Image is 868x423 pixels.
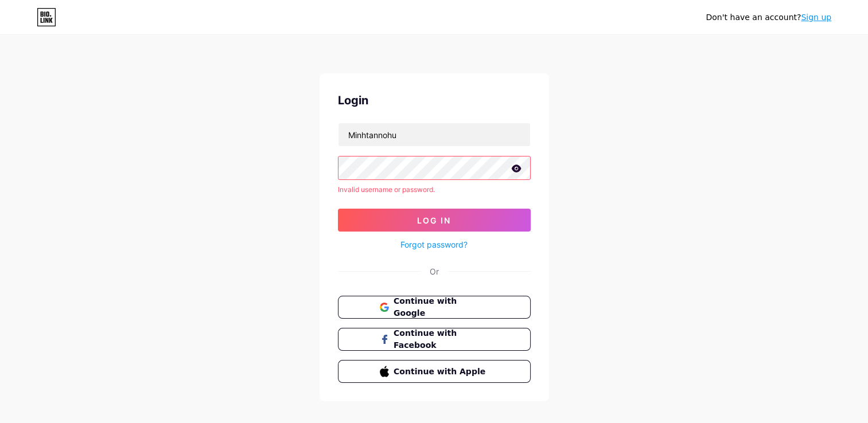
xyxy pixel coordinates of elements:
[338,360,531,383] button: Continue with Apple
[338,296,531,319] button: Continue with Google
[338,92,531,109] div: Login
[394,366,488,378] span: Continue with Apple
[430,265,439,277] div: Or
[338,123,530,146] input: Username
[706,11,831,23] div: Don't have an account?
[801,13,831,22] a: Sign up
[400,238,468,250] a: Forgot password?
[394,327,488,351] span: Continue with Facebook
[338,328,531,351] button: Continue with Facebook
[394,295,488,319] span: Continue with Google
[338,185,531,195] div: Invalid username or password.
[338,209,531,232] button: Log In
[417,216,451,225] span: Log In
